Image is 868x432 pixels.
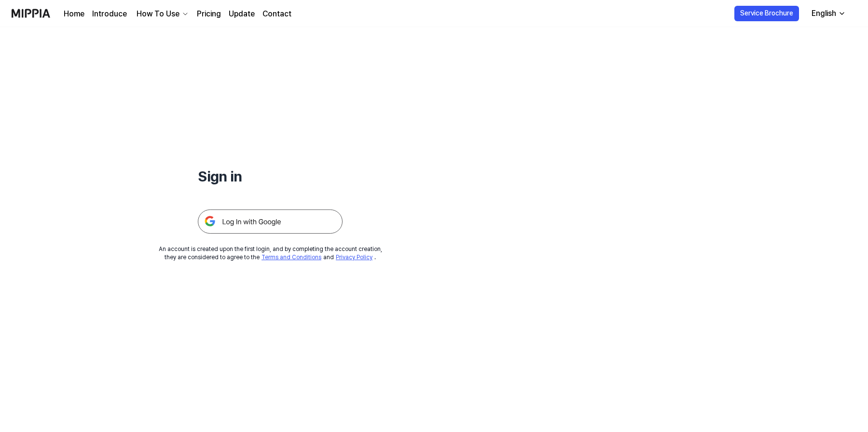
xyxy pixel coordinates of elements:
div: How To Use [135,8,181,20]
img: 구글 로그인 버튼 [198,209,343,234]
button: Service Brochure [734,6,799,21]
div: An account is created upon the first login, and by completing the account creation, they are cons... [159,245,382,262]
button: English [804,4,852,23]
a: Privacy Policy [336,254,372,261]
h1: Sign in [198,166,343,186]
a: Update [229,8,255,20]
a: Pricing [197,8,221,20]
a: Terms and Conditions [262,254,321,261]
div: English [810,8,838,19]
a: Introduce [92,8,127,20]
a: Home [64,8,84,20]
button: How To Use [135,8,189,20]
a: Contact [262,8,291,20]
